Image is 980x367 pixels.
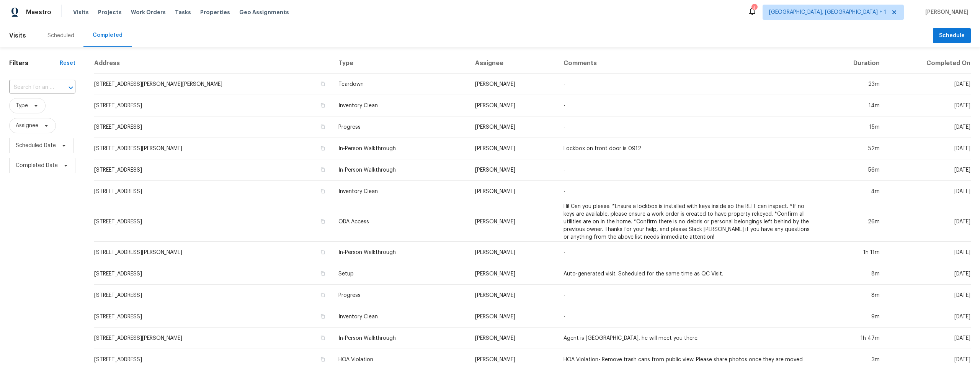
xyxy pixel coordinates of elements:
td: In-Person Walkthrough [332,242,469,263]
td: [DATE] [886,328,971,349]
td: [STREET_ADDRESS] [94,202,332,242]
td: Teardown [332,74,469,95]
div: Scheduled [47,32,74,39]
td: - [557,116,820,138]
th: Comments [557,53,820,74]
div: 4 [751,5,757,12]
td: - [557,74,820,95]
span: Completed Date [16,162,58,169]
td: 1h 47m [820,328,885,349]
input: Search for an address... [9,82,54,93]
span: Schedule [939,31,965,41]
td: [STREET_ADDRESS] [94,306,332,328]
button: Copy Address [319,334,326,341]
td: 1h 11m [820,242,885,263]
td: [PERSON_NAME] [469,306,557,328]
button: Copy Address [319,188,326,195]
td: [STREET_ADDRESS][PERSON_NAME] [94,328,332,349]
td: [PERSON_NAME] [469,202,557,242]
td: [DATE] [886,159,971,181]
td: 15m [820,116,885,138]
td: Hi! Can you please: *Ensure a lockbox is installed with keys inside so the REIT can inspect. *If ... [557,202,820,242]
td: In-Person Walkthrough [332,159,469,181]
span: Geo Assignments [239,8,289,16]
td: [STREET_ADDRESS] [94,285,332,306]
div: Reset [60,59,75,67]
td: [PERSON_NAME] [469,159,557,181]
td: [PERSON_NAME] [469,285,557,306]
button: Copy Address [319,123,326,130]
td: Agent is [GEOGRAPHIC_DATA], he will meet you there. [557,328,820,349]
span: Visits [73,8,89,16]
span: Work Orders [131,8,166,16]
td: - [557,242,820,263]
td: [PERSON_NAME] [469,242,557,263]
th: Type [332,53,469,74]
td: [DATE] [886,116,971,138]
td: [PERSON_NAME] [469,74,557,95]
td: 9m [820,306,885,328]
td: 52m [820,138,885,159]
td: [PERSON_NAME] [469,328,557,349]
td: [STREET_ADDRESS] [94,116,332,138]
td: Inventory Clean [332,306,469,328]
td: - [557,159,820,181]
td: In-Person Walkthrough [332,328,469,349]
span: Properties [200,8,230,16]
button: Copy Address [319,356,326,363]
td: [DATE] [886,74,971,95]
td: 26m [820,202,885,242]
td: Inventory Clean [332,95,469,116]
th: Completed On [886,53,971,74]
td: [STREET_ADDRESS] [94,95,332,116]
span: Tasks [175,10,191,15]
td: [STREET_ADDRESS] [94,263,332,285]
th: Assignee [469,53,557,74]
button: Open [65,82,76,93]
td: Auto-generated visit. Scheduled for the same time as QC Visit. [557,263,820,285]
td: [STREET_ADDRESS][PERSON_NAME][PERSON_NAME] [94,74,332,95]
th: Duration [820,53,885,74]
button: Copy Address [319,102,326,109]
span: Assignee [16,122,38,129]
td: [DATE] [886,95,971,116]
td: [STREET_ADDRESS] [94,159,332,181]
td: [STREET_ADDRESS] [94,181,332,202]
td: - [557,181,820,202]
button: Copy Address [319,270,326,277]
td: 8m [820,263,885,285]
button: Copy Address [319,145,326,152]
span: [PERSON_NAME] [922,8,969,16]
td: Lockbox on front door is 0912 [557,138,820,159]
td: [PERSON_NAME] [469,263,557,285]
td: [PERSON_NAME] [469,116,557,138]
td: Inventory Clean [332,181,469,202]
td: [PERSON_NAME] [469,138,557,159]
td: ODA Access [332,202,469,242]
button: Copy Address [319,249,326,256]
td: [DATE] [886,138,971,159]
td: [STREET_ADDRESS][PERSON_NAME] [94,138,332,159]
td: [DATE] [886,202,971,242]
span: Maestro [26,8,51,16]
td: 4m [820,181,885,202]
td: [PERSON_NAME] [469,181,557,202]
button: Copy Address [319,80,326,87]
td: - [557,306,820,328]
td: [DATE] [886,181,971,202]
td: [DATE] [886,285,971,306]
button: Copy Address [319,292,326,298]
button: Copy Address [319,166,326,173]
th: Address [94,53,332,74]
button: Copy Address [319,218,326,225]
td: In-Person Walkthrough [332,138,469,159]
td: 23m [820,74,885,95]
td: Progress [332,285,469,306]
span: Projects [98,8,122,16]
td: 8m [820,285,885,306]
td: [STREET_ADDRESS][PERSON_NAME] [94,242,332,263]
td: Setup [332,263,469,285]
span: Type [16,102,28,110]
span: [GEOGRAPHIC_DATA], [GEOGRAPHIC_DATA] + 1 [769,8,886,16]
button: Copy Address [319,313,326,320]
